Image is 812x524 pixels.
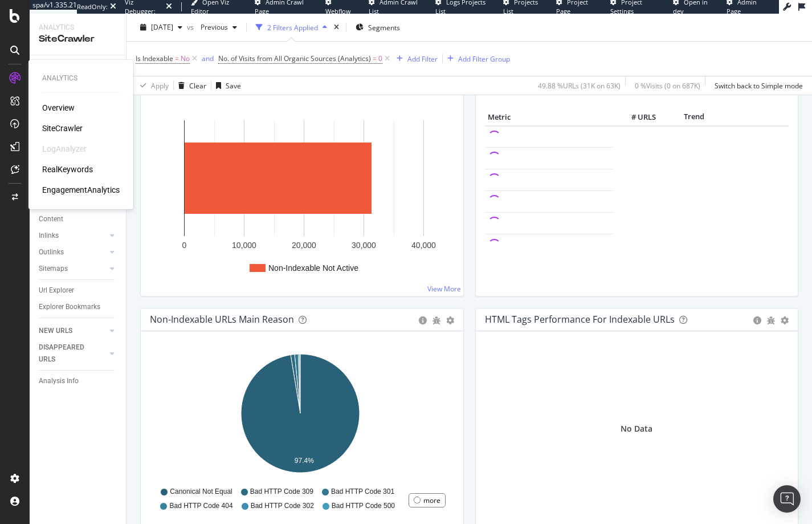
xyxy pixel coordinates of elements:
span: 2025 Jul. 27th [151,22,173,32]
button: and [202,53,214,64]
span: Bad HTTP Code 309 [250,487,313,497]
div: Apply [151,80,169,90]
span: Webflow [325,7,351,15]
button: Add Filter Group [443,52,510,66]
button: [DATE] [136,18,187,36]
div: circle-info [753,316,761,324]
div: Content [39,213,63,225]
div: Add Filter [407,54,438,63]
div: 2 Filters Applied [267,22,318,32]
div: 0 % Visits ( 0 on 687K ) [635,80,700,90]
a: Outlinks [39,246,107,258]
div: Add Filter Group [458,54,510,63]
div: 49.88 % URLs ( 31K on 63K ) [538,80,621,90]
button: Segments [351,18,405,36]
th: Trend [659,109,729,126]
span: Is Indexable [136,54,173,63]
div: Save [226,80,241,90]
text: 40,000 [411,241,436,250]
a: Url Explorer [39,285,118,296]
a: EngagementAnalytics [42,184,120,196]
div: Analytics [39,23,117,33]
div: DISAPPEARED URLS [39,342,96,365]
a: Explorer Bookmarks [39,301,118,313]
div: NEW URLS [39,325,72,337]
span: Segments [368,22,400,32]
text: 97.4% [295,457,314,465]
svg: A chart. [150,350,450,482]
button: Save [211,76,241,95]
span: Bad HTTP Code 404 [169,501,232,511]
a: Analysis Info [39,375,118,387]
a: SiteCrawler [42,123,83,134]
div: circle-info [419,316,427,324]
a: Overview [42,102,75,113]
text: 20,000 [292,241,316,250]
span: 0 [378,51,382,67]
div: Outlinks [39,246,64,258]
span: Previous [196,22,228,32]
span: = [175,54,179,63]
a: RealKeywords [42,164,93,175]
a: Sitemaps [39,263,107,275]
span: Canonical Not Equal [170,487,232,497]
div: ReadOnly: [77,2,108,11]
div: Open Intercom Messenger [773,485,801,513]
span: No. of Visits from All Organic Sources (Analytics) [218,54,371,63]
div: Inlinks [39,230,59,242]
div: more [423,495,440,505]
div: gear [446,316,454,324]
span: vs [187,22,196,32]
th: # URLS [613,109,659,126]
div: gear [781,316,789,324]
div: HTML Tags Performance for Indexable URLs [485,314,675,325]
button: Clear [174,76,206,95]
button: 2 Filters Applied [251,18,332,36]
div: Non-Indexable URLs Main Reason [150,314,294,325]
button: Apply [136,76,169,95]
text: 10,000 [232,241,256,250]
span: Bad HTTP Code 500 [332,501,395,511]
span: Bad HTTP Code 301 [331,487,394,497]
div: Analytics [42,74,120,83]
div: No Data [621,423,652,434]
div: Analysis Info [39,375,79,387]
span: Bad HTTP Code 302 [251,501,314,511]
a: View More [427,284,461,294]
div: Url Explorer [39,285,74,296]
div: LogAnalyzer [42,143,87,155]
div: bug [432,316,440,324]
svg: A chart. [150,109,450,287]
a: DISAPPEARED URLS [39,342,107,365]
text: Non-Indexable Not Active [268,263,358,273]
div: times [332,22,341,33]
div: SiteCrawler [39,33,117,46]
text: 30,000 [352,241,376,250]
button: Add Filter [392,52,438,66]
div: Sitemaps [39,263,68,275]
div: Switch back to Simple mode [715,80,803,90]
div: Explorer Bookmarks [39,301,100,313]
a: Inlinks [39,230,107,242]
th: Metric [485,109,614,126]
button: Previous [196,18,242,36]
span: = [373,54,377,63]
div: Clear [189,80,206,90]
a: NEW URLS [39,325,107,337]
span: No [181,51,190,67]
div: and [202,54,214,63]
text: 0 [182,241,187,250]
a: Content [39,213,118,225]
button: Switch back to Simple mode [710,76,803,95]
div: bug [767,316,775,324]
